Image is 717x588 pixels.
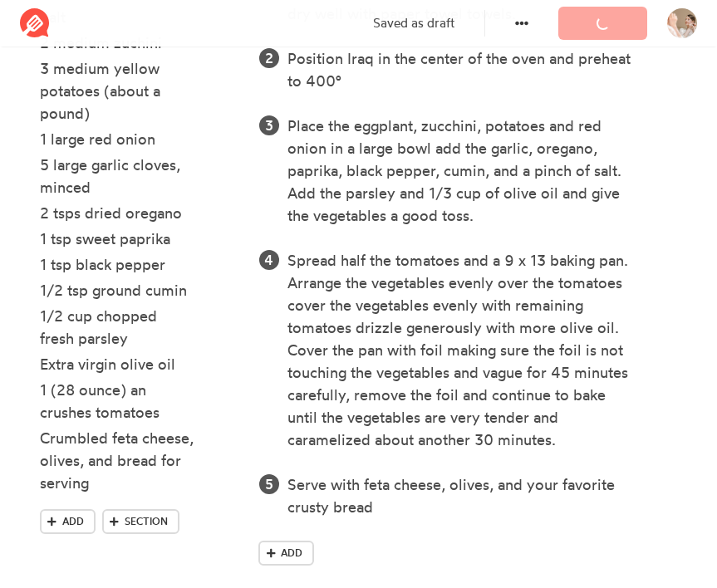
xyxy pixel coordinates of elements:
[125,514,168,529] span: Section
[40,353,194,375] div: Extra virgin olive oil
[40,253,194,276] div: 1 tsp black pepper
[287,115,632,227] div: Place the eggplant, zucchini, potatoes and red onion in a large bowl add the garlic, oregano, pap...
[40,305,194,350] div: 1/2 cup chopped fresh parsley
[40,202,194,224] div: 2 tsps dried oregano
[287,249,632,451] div: Spread half the tomatoes and a 9 x 13 baking pan. Arrange the vegetables evenly over the tomatoes...
[40,427,194,494] div: Crumbled feta cheese, olives, and bread for serving
[281,546,302,561] span: Add
[40,228,194,250] div: 1 tsp sweet paprika
[373,14,454,33] p: Saved as draft
[40,57,194,125] div: 3 medium yellow potatoes (about a pound)
[667,8,697,38] img: User's avatar
[40,128,194,150] div: 1 large red onion
[40,154,194,198] div: 5 large garlic cloves, minced
[20,8,50,38] img: Reciplate
[287,47,632,92] div: Position Iraq in the center of the oven and preheat to 400°
[62,514,84,529] span: Add
[40,379,194,424] div: 1 (28 ounce) an crushes tomatoes
[40,279,194,301] div: 1/2 tsp ground cumin
[287,473,632,518] div: Serve with feta cheese, olives, and your favorite crusty bread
